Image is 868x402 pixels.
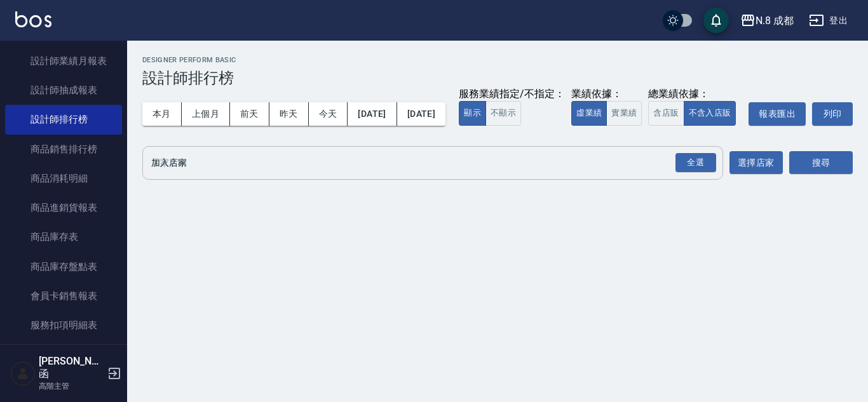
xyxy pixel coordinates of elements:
[756,13,794,29] div: N.8 成都
[459,101,486,126] button: 顯示
[5,105,122,134] a: 設計師排行榜
[5,222,122,251] a: 商品庫存表
[675,153,716,173] div: 全選
[729,151,783,175] button: 選擇店家
[15,11,51,27] img: Logo
[812,102,853,126] button: 列印
[182,102,230,126] button: 上個月
[309,102,348,126] button: 今天
[703,8,729,33] button: save
[397,102,445,126] button: [DATE]
[804,9,853,32] button: 登出
[10,361,36,386] img: Person
[39,380,104,392] p: 高階主管
[673,151,719,175] button: Open
[142,69,853,87] h3: 設計師排行榜
[648,88,742,101] div: 總業績依據：
[749,102,806,126] button: 報表匯出
[348,102,397,126] button: [DATE]
[142,102,182,126] button: 本月
[459,88,565,101] div: 服務業績指定/不指定：
[789,151,853,175] button: 搜尋
[571,101,607,126] button: 虛業績
[5,252,122,281] a: 商品庫存盤點表
[571,88,642,101] div: 業績依據：
[5,135,122,164] a: 商品銷售排行榜
[648,101,684,126] button: 含店販
[5,76,122,105] a: 設計師抽成報表
[735,8,799,34] button: N.8 成都
[684,101,736,126] button: 不含入店販
[485,101,521,126] button: 不顯示
[39,355,104,380] h5: [PERSON_NAME]函
[230,102,269,126] button: 前天
[269,102,309,126] button: 昨天
[5,193,122,222] a: 商品進銷貨報表
[606,101,642,126] button: 實業績
[5,311,122,340] a: 服務扣項明細表
[5,46,122,76] a: 設計師業績月報表
[5,281,122,311] a: 會員卡銷售報表
[148,152,698,174] input: 店家名稱
[5,340,122,369] a: 單一服務項目查詢
[5,164,122,193] a: 商品消耗明細
[142,56,853,64] h2: Designer Perform Basic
